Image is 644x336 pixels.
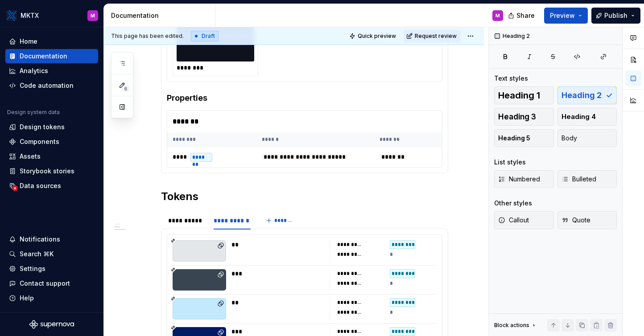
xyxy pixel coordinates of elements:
[7,109,60,116] div: Design system data
[20,66,48,75] div: Analytics
[550,11,575,20] span: Preview
[561,112,596,121] span: Heading 4
[5,262,98,276] a: Settings
[494,129,554,147] button: Heading 5
[5,276,98,291] button: Contact support
[5,135,98,149] a: Components
[498,175,540,184] span: Numbered
[557,211,617,229] button: Quote
[167,93,442,103] h4: Properties
[2,6,102,25] button: MKTXM
[20,152,41,161] div: Assets
[20,294,34,303] div: Help
[20,181,61,190] div: Data sources
[544,8,588,24] button: Preview
[5,232,98,246] button: Notifications
[122,85,129,92] span: 6
[20,137,59,146] div: Components
[557,170,617,188] button: Bulleted
[20,52,67,61] div: Documentation
[404,30,461,42] button: Request review
[20,167,74,176] div: Storybook stories
[415,33,457,40] span: Request review
[5,149,98,164] a: Assets
[20,264,45,273] div: Settings
[5,291,98,305] button: Help
[494,322,529,329] div: Block actions
[494,199,532,208] div: Other styles
[5,64,98,78] a: Analytics
[5,78,98,93] a: Code automation
[504,8,541,24] button: Share
[561,216,590,225] span: Quote
[20,279,70,288] div: Contact support
[498,216,529,225] span: Callout
[494,211,554,229] button: Callout
[20,37,37,46] div: Home
[5,179,98,193] a: Data sources
[494,108,554,126] button: Heading 3
[557,108,617,126] button: Heading 4
[561,175,596,184] span: Bulleted
[591,8,640,24] button: Publish
[498,91,540,100] span: Heading 1
[516,11,535,20] span: Share
[29,320,74,329] svg: Supernova Logo
[20,250,54,258] div: Search ⌘K
[494,86,554,104] button: Heading 1
[21,11,39,20] div: MKTX
[161,189,448,204] h2: Tokens
[498,134,530,143] span: Heading 5
[561,134,577,143] span: Body
[5,247,98,261] button: Search ⌘K
[5,34,98,49] a: Home
[5,120,98,134] a: Design tokens
[358,33,396,40] span: Quick preview
[604,11,627,20] span: Publish
[6,10,17,21] img: 6599c211-2218-4379-aa47-474b768e6477.png
[20,123,65,131] div: Design tokens
[5,49,98,63] a: Documentation
[494,319,537,332] div: Block actions
[494,158,526,167] div: List styles
[557,129,617,147] button: Body
[498,112,536,121] span: Heading 3
[20,235,60,244] div: Notifications
[495,12,500,19] div: M
[5,164,98,178] a: Storybook stories
[494,74,528,83] div: Text styles
[111,33,184,40] span: This page has been edited.
[111,11,211,20] div: Documentation
[347,30,400,42] button: Quick preview
[494,170,554,188] button: Numbered
[20,81,74,90] div: Code automation
[91,12,95,19] div: M
[191,31,219,41] div: Draft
